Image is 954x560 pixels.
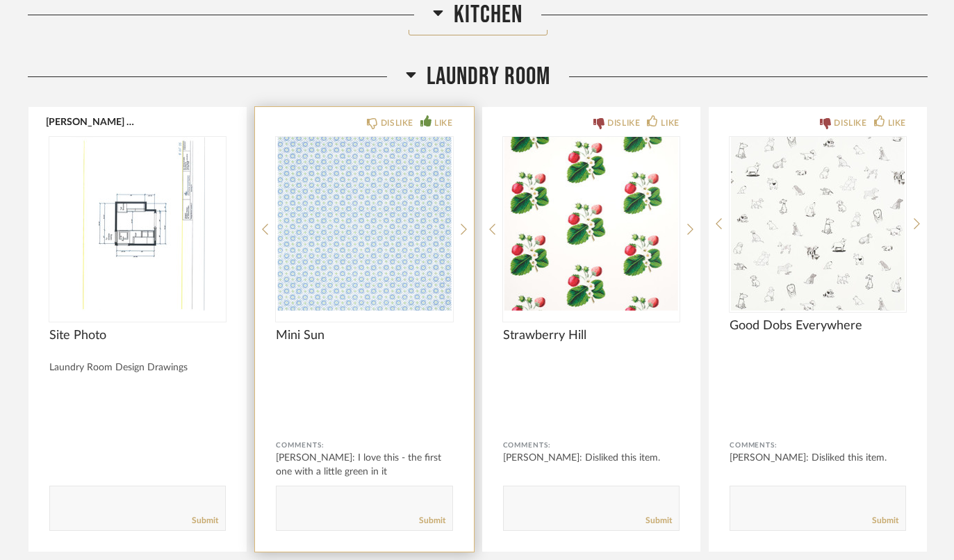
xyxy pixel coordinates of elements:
[872,515,898,527] a: Submit
[419,515,445,527] a: Submit
[434,116,452,130] div: LIKE
[503,328,680,343] span: Strawberry Hill
[503,137,680,311] div: 0
[46,116,134,127] button: [PERSON_NAME] L...Drawings.pdf
[49,137,226,311] img: undefined
[192,515,218,527] a: Submit
[888,116,906,130] div: LIKE
[427,62,550,92] span: Laundry Room
[276,137,452,311] img: undefined
[49,328,226,343] span: Site Photo
[503,438,680,452] div: Comments:
[503,137,680,311] img: undefined
[381,116,413,130] div: DISLIKE
[503,451,680,465] div: [PERSON_NAME]: Disliked this item.
[730,318,906,333] span: Good Dobs Everywhere
[730,137,906,311] img: undefined
[49,137,226,311] div: 0
[49,362,226,374] div: Laundry Room Design Drawings
[730,438,906,452] div: Comments:
[834,116,866,130] div: DISLIKE
[607,116,640,130] div: DISLIKE
[661,116,679,130] div: LIKE
[730,451,906,465] div: [PERSON_NAME]: Disliked this item.
[645,515,672,527] a: Submit
[276,438,452,452] div: Comments:
[276,451,452,479] div: [PERSON_NAME]: I love this - the first one with a little green in it
[276,137,452,311] div: 0
[276,328,452,343] span: Mini Sun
